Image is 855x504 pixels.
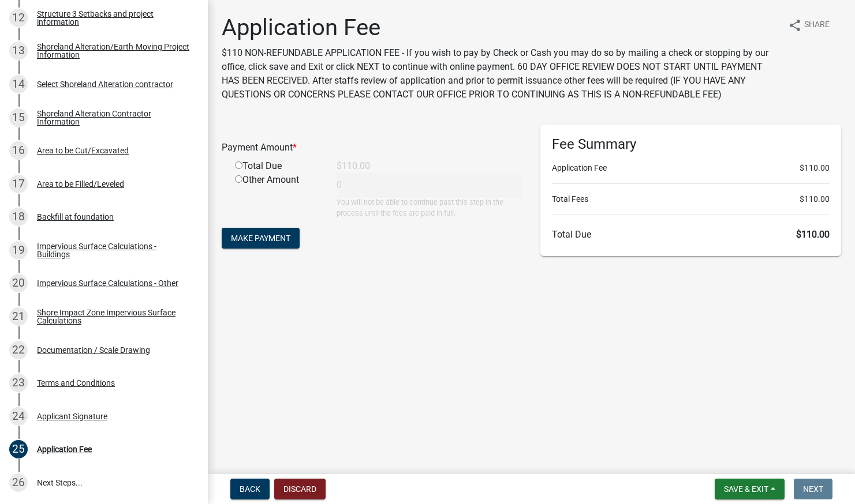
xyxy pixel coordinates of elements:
div: Terms and Conditions [37,379,115,387]
button: shareShare [779,14,839,36]
span: Share [804,18,830,32]
div: Area to be Filled/Leveled [37,180,124,188]
span: Back [240,484,260,494]
button: Discard [274,479,326,499]
div: Shore Impact Zone Impervious Surface Calculations [37,309,189,325]
div: 15 [9,108,28,127]
div: Area to be Cut/Excavated [37,146,129,155]
div: Total Due [226,159,328,173]
div: Other Amount [226,173,328,219]
div: 14 [9,75,28,93]
li: Total Fees [552,193,830,205]
button: Make Payment [222,228,300,249]
div: 18 [9,208,28,226]
div: 13 [9,42,28,60]
h6: Total Due [552,229,830,240]
div: Documentation / Scale Drawing [37,346,150,354]
span: Next [803,484,823,494]
p: $110 NON-REFUNDABLE APPLICATION FEE - If you wish to pay by Check or Cash you may do so by mailin... [222,46,779,101]
div: 24 [9,407,28,426]
span: $110.00 [796,229,830,240]
div: Impervious Surface Calculations - Buildings [37,242,189,258]
div: Impervious Surface Calculations - Other [37,279,178,287]
div: 16 [9,141,28,160]
button: Save & Exit [715,479,785,499]
div: 22 [9,341,28,359]
div: Application Fee [37,445,92,453]
li: Application Fee [552,162,830,174]
div: 12 [9,9,28,27]
div: Structure 3 Setbacks and project information [37,10,189,26]
div: Shoreland Alteration Contractor Information [37,110,189,126]
div: 20 [9,274,28,292]
h1: Application Fee [222,14,779,42]
div: 21 [9,307,28,326]
span: $110.00 [800,193,830,205]
div: Payment Amount [213,141,532,155]
div: Applicant Signature [37,412,107,420]
button: Next [794,479,832,499]
h6: Fee Summary [552,136,830,153]
div: 19 [9,241,28,259]
div: 25 [9,440,28,458]
div: 23 [9,374,28,392]
span: $110.00 [800,162,830,174]
div: Shoreland Alteration/Earth-Moving Project Information [37,43,189,59]
div: Select Shoreland Alteration contractor [37,80,173,88]
div: 26 [9,473,28,492]
i: share [788,18,802,32]
div: Backfill at foundation [37,213,114,221]
div: 17 [9,175,28,193]
button: Back [230,479,270,499]
span: Save & Exit [724,484,768,494]
span: Make Payment [231,234,290,243]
